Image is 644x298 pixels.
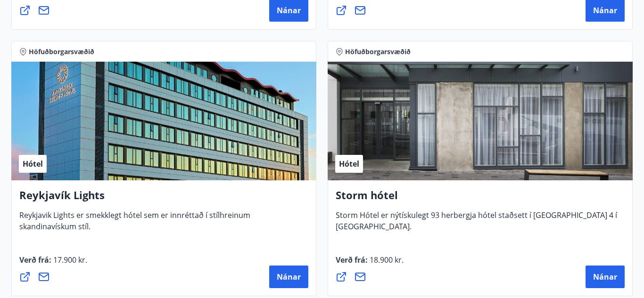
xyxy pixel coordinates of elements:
span: Nánar [593,272,617,282]
span: Verð frá : [336,255,404,273]
span: Nánar [593,5,617,16]
h4: Storm hótel [336,188,625,209]
span: Storm Hótel er nýtískulegt 93 herbergja hótel staðsett í [GEOGRAPHIC_DATA] 4 í [GEOGRAPHIC_DATA]. [336,210,617,239]
span: 17.900 kr. [51,255,87,265]
span: Hótel [339,159,359,169]
h4: Reykjavík Lights [19,188,308,209]
span: Höfuðborgarsvæðið [345,47,411,56]
span: Nánar [277,272,301,282]
span: Reykjavik Lights er smekklegt hótel sem er innréttað í stílhreinum skandinavískum stíl. [19,210,250,239]
span: Nánar [277,5,301,16]
button: Nánar [269,266,308,288]
button: Nánar [586,266,625,288]
span: Hótel [23,159,43,169]
span: Höfuðborgarsvæðið [29,47,94,56]
span: 18.900 kr. [368,255,404,265]
span: Verð frá : [19,255,87,273]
